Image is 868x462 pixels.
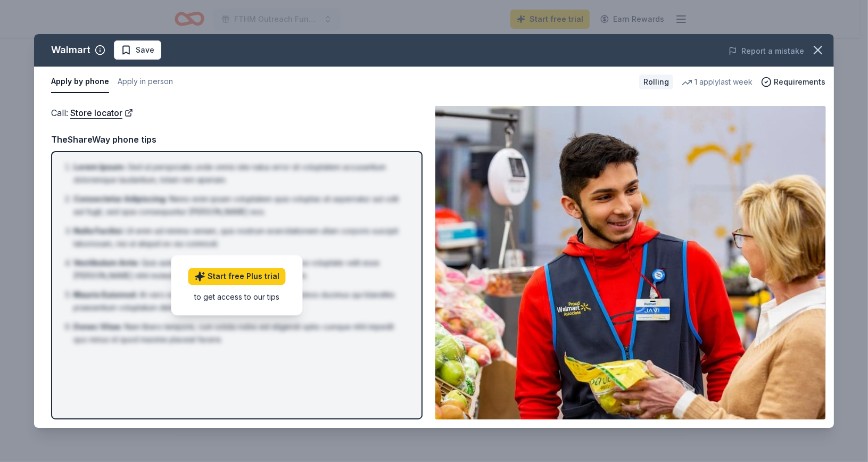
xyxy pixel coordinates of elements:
span: Donec Vitae : [73,322,122,331]
span: Vestibulum Ante : [73,258,139,267]
span: Consectetur Adipiscing : [73,194,167,203]
button: Save [114,40,161,60]
a: Start free Plus trial [188,268,286,285]
button: Requirements [761,76,825,88]
li: Nemo enim ipsam voluptatem quia voluptas sit aspernatur aut odit aut fugit, sed quia consequuntur... [73,193,407,218]
span: Save [136,44,154,56]
div: Call : [51,106,423,120]
li: At vero eos et accusamus et iusto odio dignissimos ducimus qui blanditiis praesentium voluptatum ... [73,288,407,314]
span: Mauris Euismod : [73,290,137,299]
li: Sed ut perspiciatis unde omnis iste natus error sit voluptatem accusantium doloremque laudantium,... [73,161,407,186]
div: TheShareWay phone tips [51,133,423,146]
button: Report a mistake [729,45,804,57]
button: Apply by phone [51,71,109,93]
li: Ut enim ad minima veniam, quis nostrum exercitationem ullam corporis suscipit laboriosam, nisi ut... [73,225,407,250]
div: 1 apply last week [682,76,753,88]
span: Nulla Facilisi : [73,226,124,235]
img: Image for Walmart [435,106,825,419]
div: Walmart [51,42,90,59]
a: Store locator [70,106,133,120]
li: Nam libero tempore, cum soluta nobis est eligendi optio cumque nihil impedit quo minus id quod ma... [73,320,407,346]
div: Rolling [639,75,673,89]
span: Requirements [774,76,825,88]
div: to get access to our tips [188,291,286,302]
li: Quis autem vel eum iure reprehenderit qui in ea voluptate velit esse [PERSON_NAME] nihil molestia... [73,257,407,282]
button: Apply in person [118,71,173,93]
span: Lorem Ipsum : [73,162,126,171]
